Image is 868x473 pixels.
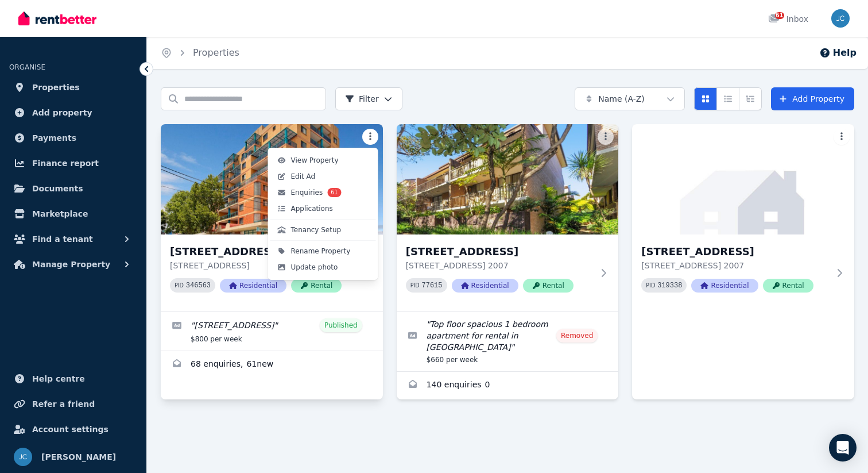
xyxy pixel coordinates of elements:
span: Tenancy Setup [291,225,342,234]
span: Enquiries [291,188,323,197]
span: Update photo [291,263,338,272]
span: Rename Property [291,247,351,256]
span: 61 [327,188,341,197]
span: Edit Ad [291,172,316,181]
span: View Property [291,156,339,165]
div: More options [268,148,378,280]
span: Applications [291,204,333,213]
